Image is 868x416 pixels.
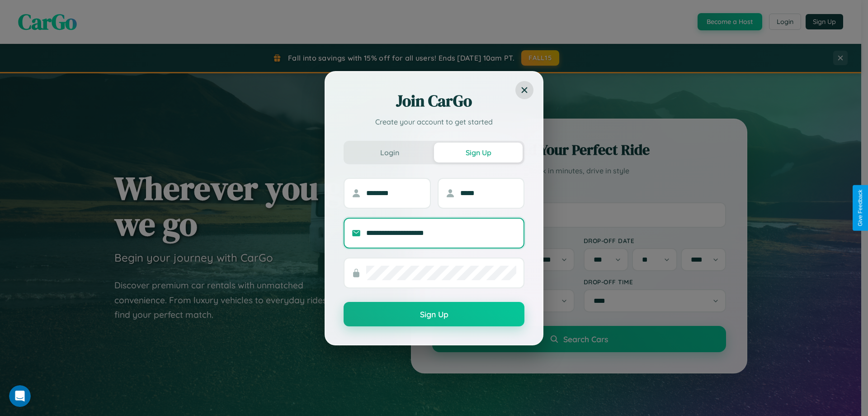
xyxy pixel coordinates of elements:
button: Login [345,143,434,163]
iframe: Intercom live chat [9,385,31,407]
div: Give Feedback [857,190,863,226]
button: Sign Up [434,143,523,163]
button: Sign Up [344,302,524,326]
h2: Join CarGo [344,90,524,112]
p: Create your account to get started [344,116,524,127]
